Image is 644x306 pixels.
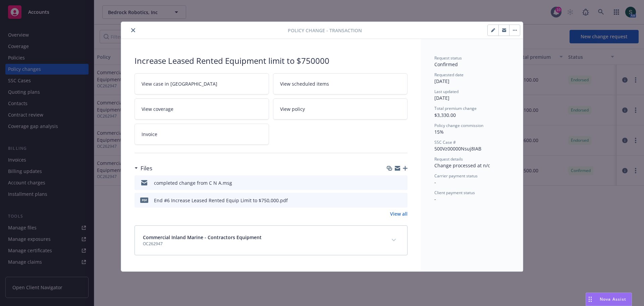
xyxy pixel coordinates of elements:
span: View case in [GEOGRAPHIC_DATA] [142,80,217,87]
span: Last updated [434,89,459,94]
a: View all [390,210,408,217]
button: preview file [399,197,405,204]
span: [DATE] [434,78,449,84]
a: View coverage [135,98,269,120]
span: Policy change - Transaction [288,27,362,34]
span: [DATE] [434,95,449,101]
button: preview file [399,179,405,186]
a: View scheduled items [273,73,408,94]
span: Requested date [434,72,464,78]
span: Request details [434,156,463,162]
div: End #6 Increase Leased Rented Equip Limit to $750,000.pdf [154,197,288,204]
a: Invoice [135,124,269,145]
span: Policy change commission [434,123,483,128]
span: Request status [434,55,462,61]
div: completed change from C N A.msg [154,179,232,186]
span: Nova Assist [600,296,626,302]
span: Invoice [142,131,157,138]
div: Files [135,164,152,173]
span: pdf [140,198,148,203]
span: Total premium change [434,105,477,111]
span: - [434,179,436,185]
div: Commercial Inland Marine - Contractors EquipmentOC262947expand content [135,226,407,255]
a: View policy [273,98,408,120]
span: OC262947 [143,241,262,247]
span: 500Vz00000Nsuj8IAB [434,145,481,152]
span: View policy [280,105,305,113]
h3: Files [141,164,152,173]
span: Change processed at n/c [434,162,490,169]
button: expand content [388,235,399,246]
div: Increase Leased Rented Equipment limit to $750000 [135,55,408,67]
span: Carrier payment status [434,173,478,179]
button: close [129,26,137,34]
span: Confirmed [434,61,458,68]
span: SSC Case # [434,139,456,145]
button: Nova Assist [586,293,632,306]
span: View coverage [142,105,173,113]
span: - [434,196,436,202]
span: View scheduled items [280,80,329,87]
div: Drag to move [586,293,594,306]
span: $3,330.00 [434,112,456,118]
span: Client payment status [434,190,475,195]
span: Commercial Inland Marine - Contractors Equipment [143,234,262,241]
a: View case in [GEOGRAPHIC_DATA] [135,73,269,94]
button: download file [388,179,393,186]
button: download file [388,197,393,204]
span: 15% [434,129,444,135]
